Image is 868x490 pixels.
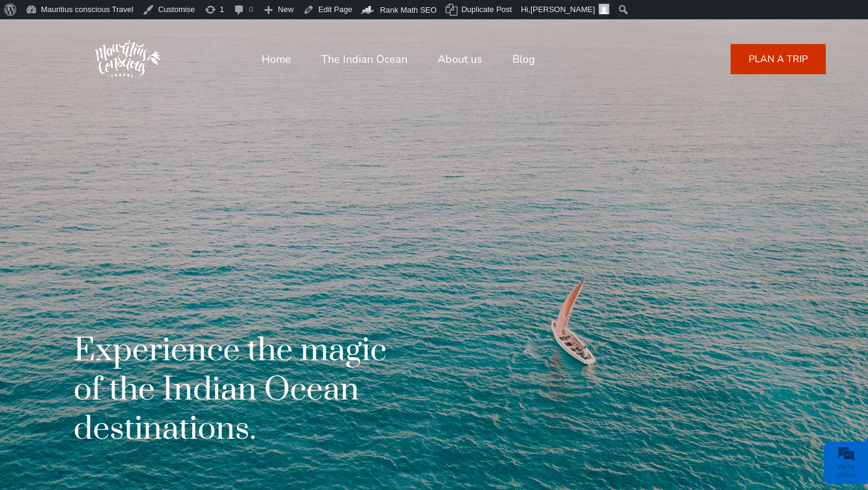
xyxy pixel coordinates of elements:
[380,5,436,14] span: Rank Math SEO
[512,45,535,74] a: Blog
[827,463,865,480] div: We're offline
[321,45,407,74] a: The Indian Ocean
[731,44,826,74] a: PLAN A TRIP
[438,45,482,74] a: About us
[74,331,403,449] h1: Experience the magic of the Indian Ocean destinations.
[262,45,291,74] a: Home
[530,5,595,14] span: [PERSON_NAME]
